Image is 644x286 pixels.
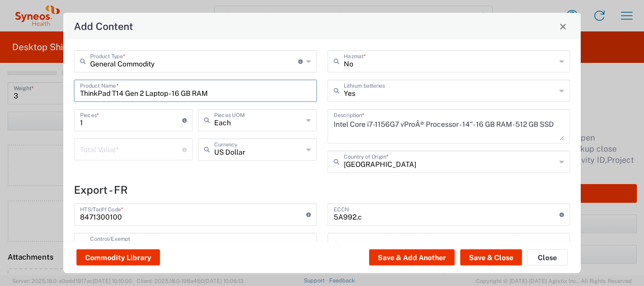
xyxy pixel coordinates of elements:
[460,249,522,266] button: Save & Close
[556,19,570,33] button: Close
[527,249,568,266] button: Close
[76,249,160,266] button: Commodity Library
[74,19,133,33] h4: Add Content
[74,184,570,196] h4: Export - FR
[369,249,455,266] button: Save & Add Another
